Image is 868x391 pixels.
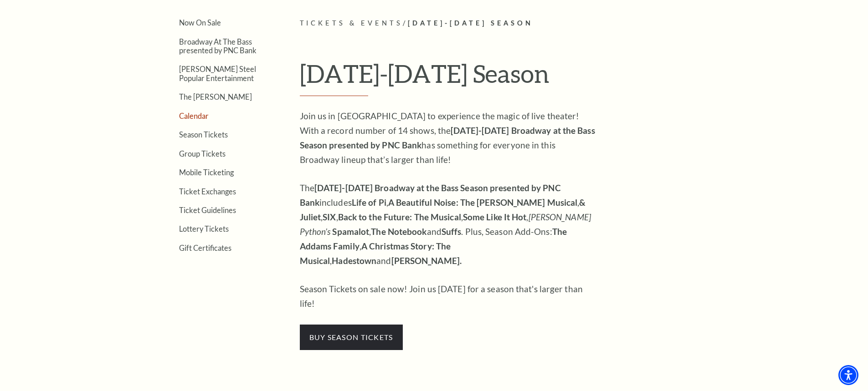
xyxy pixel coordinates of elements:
[179,130,228,139] a: Season Tickets
[179,224,229,233] a: Lottery Tickets
[300,282,596,311] p: Season Tickets on sale now! Join us [DATE] for a season that's larger than life!
[179,37,257,55] a: Broadway At The Bass presented by PNC Bank
[300,59,717,96] h1: [DATE]-[DATE] Season
[371,226,426,237] strong: The Notebook
[408,19,533,27] span: [DATE]-[DATE] Season
[179,92,252,101] a: The [PERSON_NAME]
[300,109,596,167] p: Join us in [GEOGRAPHIC_DATA] to experience the magic of live theater! With a record number of 14 ...
[300,241,451,266] strong: A Christmas Story: The Musical
[442,226,462,237] strong: Suffs
[300,226,567,251] strong: The Addams Family
[179,168,234,177] a: Mobile Ticketing
[300,181,596,268] p: The includes , , , , , , , and . Plus, Season Add-Ons: , , and
[179,65,256,82] a: [PERSON_NAME] Steel Popular Entertainment
[300,125,595,150] strong: [DATE]-[DATE] Broadway at the Bass Season presented by PNC Bank
[838,365,858,385] div: Accessibility Menu
[332,255,376,266] strong: Hadestown
[179,187,236,196] a: Ticket Exchanges
[300,331,403,342] a: buy season tickets
[300,212,591,237] em: [PERSON_NAME] Python’s
[300,18,717,29] p: /
[179,149,226,158] a: Group Tickets
[352,197,386,208] strong: Life of Pi
[388,197,577,208] strong: A Beautiful Noise: The [PERSON_NAME] Musical
[179,206,236,214] a: Ticket Guidelines
[338,212,461,222] strong: Back to the Future: The Musical
[332,226,369,237] strong: Spamalot
[300,197,586,222] strong: & Juliet
[179,112,209,120] a: Calendar
[391,255,462,266] strong: [PERSON_NAME].
[300,19,403,27] span: Tickets & Events
[179,18,221,27] a: Now On Sale
[463,212,527,222] strong: Some Like It Hot
[300,325,403,350] span: buy season tickets
[179,244,231,252] a: Gift Certificates
[323,212,336,222] strong: SIX
[300,183,561,208] strong: [DATE]-[DATE] Broadway at the Bass Season presented by PNC Bank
